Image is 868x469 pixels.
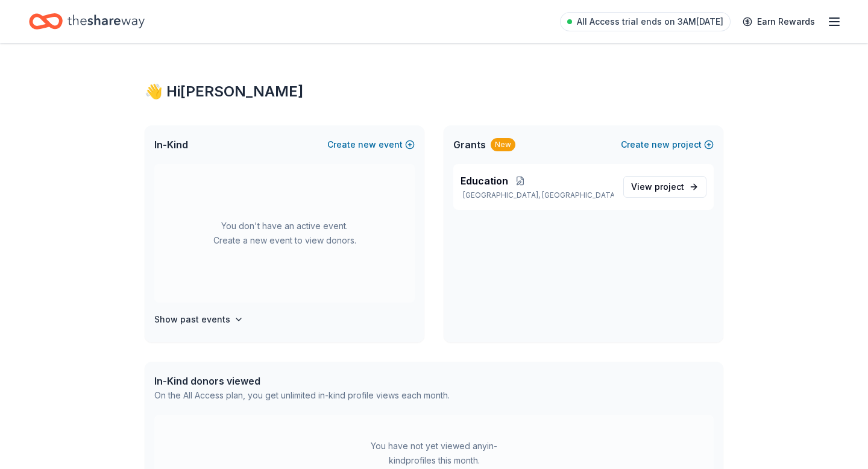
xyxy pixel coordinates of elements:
[154,374,450,388] div: In-Kind donors viewed
[453,137,486,152] span: Grants
[735,11,822,33] a: Earn Rewards
[623,176,706,198] a: View project
[631,180,684,194] span: View
[491,138,515,151] div: New
[358,137,376,152] span: new
[359,439,509,468] div: You have not yet viewed any in-kind profiles this month.
[154,312,230,327] h4: Show past events
[154,164,415,303] div: You don't have an active event. Create a new event to view donors.
[154,312,244,327] button: Show past events
[154,388,450,403] div: On the All Access plan, you get unlimited in-kind profile views each month.
[29,7,145,36] a: Home
[655,181,684,192] span: project
[327,137,415,152] button: Createnewevent
[461,190,614,200] p: [GEOGRAPHIC_DATA], [GEOGRAPHIC_DATA]
[577,14,723,29] span: All Access trial ends on 3AM[DATE]
[154,137,188,152] span: In-Kind
[621,137,714,152] button: Createnewproject
[145,82,723,101] div: 👋 Hi [PERSON_NAME]
[560,12,731,31] a: All Access trial ends on 3AM[DATE]
[461,174,508,188] span: Education
[652,137,670,152] span: new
